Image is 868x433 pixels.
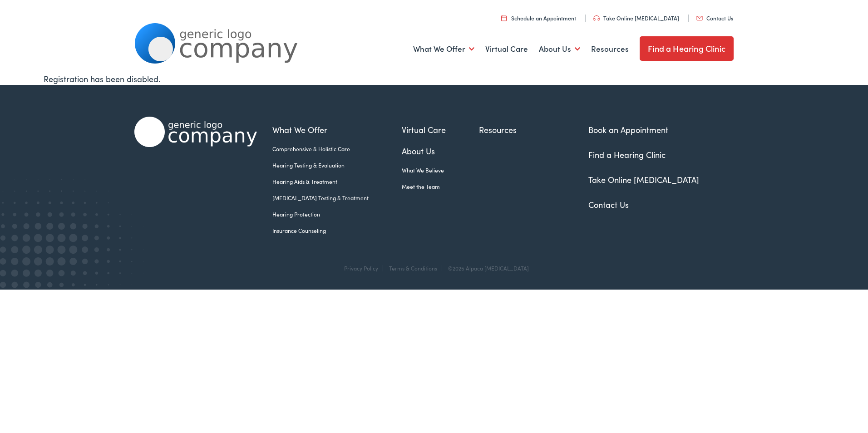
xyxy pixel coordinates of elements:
a: Hearing Aids & Treatment [272,177,402,186]
a: Find a Hearing Clinic [588,149,666,160]
img: utility icon [593,15,600,21]
a: Take Online [MEDICAL_DATA] [593,14,679,22]
a: Terms & Conditions [389,264,437,272]
a: Insurance Counseling [272,226,402,235]
a: Privacy Policy [344,264,378,272]
a: Take Online [MEDICAL_DATA] [588,174,699,185]
a: About Us [402,145,479,157]
a: Comprehensive & Holistic Care [272,145,402,153]
div: ©2025 Alpaca [MEDICAL_DATA] [444,265,529,271]
a: Resources [479,123,550,136]
a: Meet the Team [402,182,479,191]
a: [MEDICAL_DATA] Testing & Treatment [272,194,402,202]
a: Find a Hearing Clinic [640,36,734,61]
a: Schedule an Appointment [501,14,576,22]
a: What We Offer [413,32,474,66]
a: Hearing Testing & Evaluation [272,161,402,169]
a: Book an Appointment [588,124,668,135]
a: Virtual Care [402,123,479,136]
div: Registration has been disabled. [44,73,825,85]
a: About Us [539,32,580,66]
img: utility icon [501,15,507,21]
img: Alpaca Audiology [134,117,257,147]
a: Resources [591,32,629,66]
a: Hearing Protection [272,210,402,218]
a: Contact Us [696,14,733,22]
a: What We Offer [272,123,402,136]
a: Contact Us [588,199,629,210]
img: utility icon [696,16,703,20]
a: What We Believe [402,166,479,174]
a: Virtual Care [485,32,528,66]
